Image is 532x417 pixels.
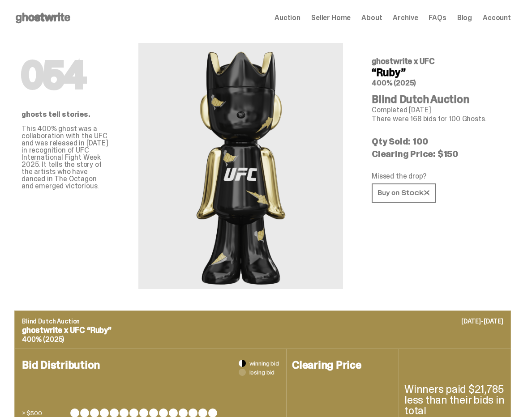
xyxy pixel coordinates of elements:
a: FAQs [429,14,446,21]
span: winning bid [249,360,279,366]
a: Archive [393,14,418,21]
span: 400% (2025) [22,335,64,344]
p: Qty Sold: 100 [372,137,504,146]
img: UFC&ldquo;Ruby&rdquo; [188,43,294,289]
h4: Blind Dutch Auction [372,94,504,105]
h4: Clearing Price [292,360,393,370]
p: Clearing Price: $150 [372,149,504,158]
p: ghostwrite x UFC “Ruby” [22,326,503,334]
h4: “Ruby” [372,67,504,78]
a: Auction [275,14,300,21]
a: Seller Home [311,14,351,21]
p: There were 168 bids for 100 Ghosts. [372,115,504,123]
p: Missed the drop? [372,173,504,180]
a: Blog [457,14,472,21]
span: losing bid [249,369,275,375]
h1: 054 [21,57,110,93]
a: Account [483,14,511,21]
a: About [361,14,382,21]
p: This 400% ghost was a collaboration with the UFC and was released in [DATE] in recognition of UFC... [21,125,110,190]
p: Completed [DATE] [372,106,504,114]
p: [DATE]-[DATE] [461,318,503,324]
p: Winners paid $21,785 less than their bids in total [404,384,505,416]
span: 400% (2025) [372,78,416,88]
h4: Bid Distribution [22,360,279,399]
p: Blind Dutch Auction [22,318,503,324]
p: ghosts tell stories. [21,111,110,118]
span: ghostwrite x UFC [372,56,435,67]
